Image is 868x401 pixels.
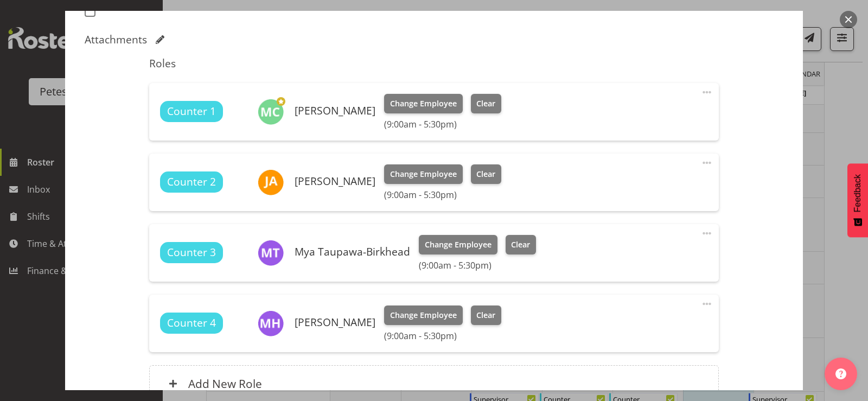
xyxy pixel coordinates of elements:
[476,98,495,110] span: Clear
[419,260,536,271] h6: (9:00am - 5:30pm)
[384,119,501,130] h6: (9:00am - 5:30pm)
[471,94,502,113] button: Clear
[295,246,410,258] h6: Mya Taupawa-Birkhead
[425,239,492,251] span: Change Employee
[390,309,457,321] span: Change Employee
[258,240,284,266] img: mya-taupawa-birkhead5814.jpg
[390,168,457,180] span: Change Employee
[384,189,501,200] h6: (9:00am - 5:30pm)
[511,239,530,251] span: Clear
[85,33,147,46] h5: Attachments
[419,235,497,254] button: Change Employee
[258,310,284,336] img: mackenzie-halford4471.jpg
[188,377,262,391] h6: Add New Role
[847,163,868,237] button: Feedback - Show survey
[471,305,502,325] button: Clear
[390,98,457,110] span: Change Employee
[471,164,502,184] button: Clear
[384,305,463,325] button: Change Employee
[384,94,463,113] button: Change Employee
[476,309,495,321] span: Clear
[476,168,495,180] span: Clear
[295,175,375,187] h6: [PERSON_NAME]
[167,104,216,119] span: Counter 1
[258,99,284,125] img: melissa-cowen2635.jpg
[258,169,284,195] img: jeseryl-armstrong10788.jpg
[853,174,863,212] span: Feedback
[167,174,216,190] span: Counter 2
[384,330,501,341] h6: (9:00am - 5:30pm)
[295,105,375,117] h6: [PERSON_NAME]
[295,316,375,328] h6: [PERSON_NAME]
[167,315,216,331] span: Counter 4
[149,57,718,70] h5: Roles
[167,245,216,260] span: Counter 3
[506,235,537,254] button: Clear
[835,368,846,379] img: help-xxl-2.png
[384,164,463,184] button: Change Employee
